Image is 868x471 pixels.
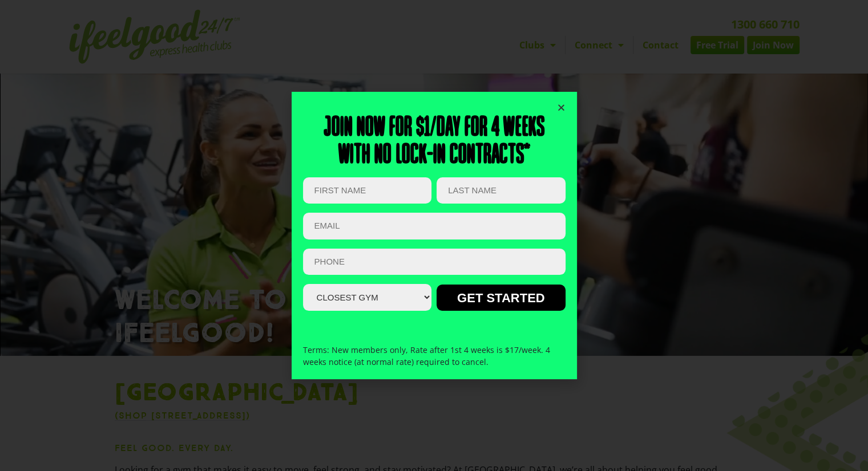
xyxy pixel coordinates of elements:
input: FIRST NAME [303,177,431,204]
h2: Join now for $1/day for 4 weeks With no lock-in contracts* [303,115,566,169]
input: PHONE [303,249,566,275]
input: GET STARTED [437,285,565,311]
input: LAST NAME [437,177,565,204]
div: Terms: New members only, Rate after 1st 4 weeks is $17/week. 4 weeks notice (at normal rate) requ... [303,332,566,379]
a: Close [557,103,566,112]
input: Email [303,213,566,239]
